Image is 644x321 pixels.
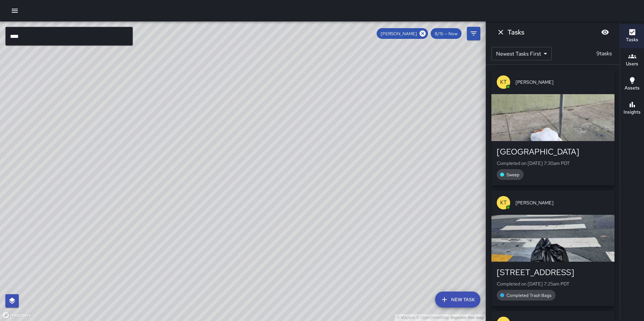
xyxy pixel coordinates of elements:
button: New Task [435,292,480,308]
p: 9 tasks [594,50,614,58]
span: Completed Trash Bags [502,293,555,298]
span: [PERSON_NAME] [516,79,609,85]
span: 8/15 — Now [431,31,462,37]
button: Blur [598,25,612,39]
h6: Users [626,60,638,68]
p: KT [500,199,507,207]
button: Tasks [620,24,644,48]
p: Completed on [DATE] 7:30am PDT [497,160,609,167]
button: Insights [620,97,644,121]
div: [STREET_ADDRESS] [497,267,609,278]
div: [PERSON_NAME] [377,28,428,39]
h6: Assets [625,84,640,92]
h6: Insights [624,109,641,116]
span: [PERSON_NAME] [377,31,421,37]
span: [PERSON_NAME] [516,199,609,206]
h6: Tasks [507,27,524,38]
p: KT [500,78,507,86]
button: Dismiss [494,25,507,39]
span: Sweep [502,172,524,178]
h6: Tasks [626,36,638,44]
button: Filters [467,27,480,40]
div: [GEOGRAPHIC_DATA] [497,146,609,157]
button: KT[PERSON_NAME][STREET_ADDRESS]Completed on [DATE] 7:25am PDTCompleted Trash Bags [491,191,614,306]
div: Newest Tasks First [491,47,552,60]
p: Completed on [DATE] 7:25am PDT [497,280,609,287]
button: Assets [620,72,644,97]
button: KT[PERSON_NAME][GEOGRAPHIC_DATA]Completed on [DATE] 7:30am PDTSweep [491,70,614,185]
button: Users [620,48,644,72]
